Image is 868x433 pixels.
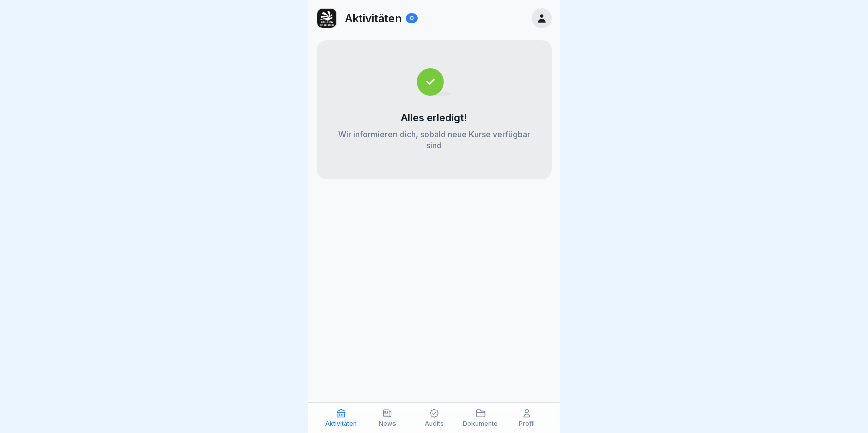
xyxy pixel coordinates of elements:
[317,9,336,28] img: zazc8asra4ka39jdtci05bj8.png
[519,420,535,427] p: Profil
[463,420,498,427] p: Dokumente
[401,112,467,124] p: Alles erledigt!
[425,420,444,427] p: Audits
[325,420,357,427] p: Aktivitäten
[337,129,532,151] p: Wir informieren dich, sobald neue Kurse verfügbar sind
[406,13,418,23] div: 0
[345,12,402,25] p: Aktivitäten
[417,68,451,96] img: completed.svg
[379,420,396,427] p: News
